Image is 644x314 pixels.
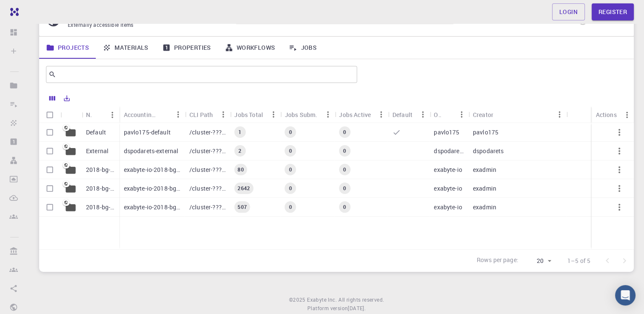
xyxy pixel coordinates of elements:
a: Materials [96,37,155,59]
p: /cluster-???-home/pavlo175/pavlo175-default [189,128,226,137]
div: Jobs Subm. [285,106,318,123]
span: 0 [286,203,295,211]
p: dspodarets [434,147,464,155]
div: Accounting slug [123,106,157,123]
div: Jobs Active [335,106,388,123]
span: 0 [286,128,295,136]
p: exadmin [473,184,496,193]
button: Sort [493,108,507,121]
a: Projects [39,37,96,59]
p: /cluster-???-share/groups/exabyte-io/exabyte-io-2018-bg-study-phase-i-ph [189,166,226,174]
span: 0 [286,147,295,154]
div: Creator [469,106,566,123]
div: Default [388,106,429,123]
p: exabyte-io [434,166,462,174]
div: CLI Path [185,106,230,123]
img: logo [7,8,19,16]
p: exadmin [473,166,496,174]
a: Properties [155,37,218,59]
button: Menu [106,108,119,122]
div: Name [82,106,119,123]
p: /cluster-???-share/groups/exabyte-io/exabyte-io-2018-bg-study-phase-iii [189,184,226,193]
p: pavlo175 [434,128,459,137]
span: 0 [340,128,349,136]
span: Exabyte Inc. [307,296,337,303]
p: 1–5 of 5 [567,257,590,265]
p: dspodarets-external [123,147,178,155]
div: Default [392,106,412,123]
p: exabyte-io-2018-bg-study-phase-iii [123,184,180,193]
div: CLI Path [189,106,213,123]
div: Jobs Active [339,106,371,123]
p: 2018-bg-study-phase-I [86,203,115,211]
span: [DATE] . [348,305,366,311]
button: Menu [620,108,634,122]
p: dspodarets [473,147,504,155]
a: Login [552,3,585,20]
p: exabyte-io [434,184,462,193]
button: Menu [321,108,335,121]
div: Icon [60,106,82,123]
button: Menu [267,108,280,121]
p: External [86,147,109,155]
p: exabyte-io [434,203,462,211]
span: 0 [286,166,295,173]
span: 1 [235,128,245,136]
span: 0 [286,185,295,192]
button: Menu [375,108,388,121]
p: pavlo175-default [123,128,170,137]
div: Name [86,106,92,123]
p: exadmin [473,203,496,211]
button: Columns [45,91,60,105]
p: Default [86,128,106,137]
a: Jobs [282,37,323,59]
div: Accounting slug [119,106,185,123]
button: Export [60,91,74,105]
p: exabyte-io-2018-bg-study-phase-i [123,203,180,211]
p: pavlo175 [473,128,498,137]
button: Menu [416,108,429,121]
span: Platform version [307,304,348,313]
a: [DATE]. [348,304,366,313]
span: 507 [234,203,250,211]
span: 0 [340,147,349,154]
span: 0 [340,166,349,173]
button: Menu [552,108,566,121]
span: 0 [340,185,349,192]
button: Sort [158,108,172,121]
span: 2642 [234,185,253,192]
div: Actions [592,106,634,123]
span: All rights reserved. [338,296,384,304]
button: Sort [441,108,455,121]
span: 0 [340,203,349,211]
a: Workflows [218,37,282,59]
p: Rows per page: [477,256,518,265]
div: Owner [434,106,441,123]
a: Register [592,3,634,20]
div: Owner [429,106,468,123]
button: Menu [172,108,185,121]
span: Externally accessible items [68,21,134,28]
span: 2 [235,147,245,154]
span: 80 [234,166,247,173]
span: © 2025 [289,296,307,304]
div: Creator [473,106,493,123]
p: exabyte-io-2018-bg-study-phase-i-ph [123,166,180,174]
button: Sort [92,108,106,122]
div: Jobs Total [230,106,280,123]
div: Actions [596,106,617,123]
button: Menu [216,108,230,121]
div: Jobs Total [234,106,263,123]
div: Jobs Subm. [280,106,335,123]
p: 2018-bg-study-phase-III [86,184,115,193]
p: /cluster-???-home/dspodarets/dspodarets-external [189,147,226,155]
a: Exabyte Inc. [307,296,337,304]
p: 2018-bg-study-phase-i-ph [86,166,115,174]
button: Menu [455,108,469,121]
div: 20 [522,255,554,267]
p: /cluster-???-share/groups/exabyte-io/exabyte-io-2018-bg-study-phase-i [189,203,226,211]
div: Open Intercom Messenger [615,285,635,305]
